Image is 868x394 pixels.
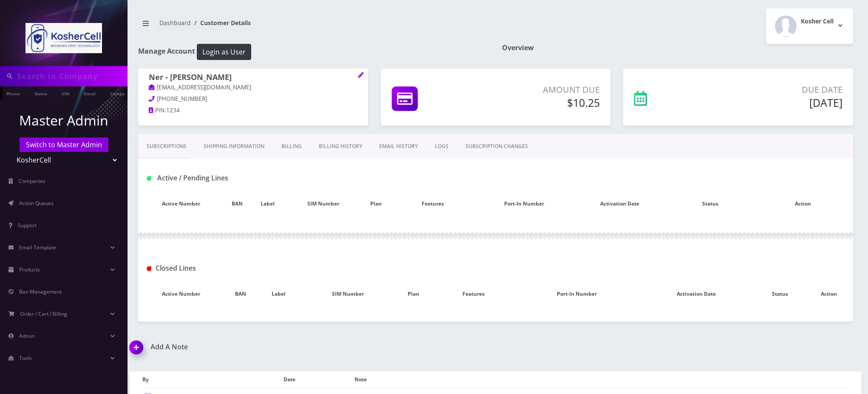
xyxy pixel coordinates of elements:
h1: Active / Pending Lines [147,174,371,182]
th: Active Number [138,191,224,216]
p: Due Date [708,83,842,96]
span: Tools [19,354,32,362]
button: Login as User [197,44,251,60]
th: Action [753,191,853,216]
a: Login as User [195,46,251,56]
th: Note [355,371,849,388]
h1: Overview [502,44,853,52]
th: Port-In Number [516,282,637,306]
a: Add A Note [130,343,489,351]
a: LOGS [426,134,457,159]
h5: [DATE] [708,96,842,109]
span: Action Queues [19,200,54,207]
th: Date [284,371,354,388]
span: Support [18,222,37,229]
img: Closed Lines [147,266,151,271]
th: Plan [362,191,390,216]
li: Customer Details [191,18,251,27]
th: Action [804,282,853,306]
a: Shipping Information [195,134,273,159]
th: Activation Date [637,282,755,306]
h1: Closed Lines [147,264,371,272]
h5: $10.25 [484,96,600,109]
a: Dashboard [159,19,191,27]
th: Status [667,191,753,216]
h1: Manage Account [138,44,489,60]
p: Amount Due [484,83,600,96]
th: Status [755,282,804,306]
th: SIM Number [300,282,396,306]
span: Email Template [19,244,56,251]
a: [EMAIL_ADDRESS][DOMAIN_NAME] [149,83,251,92]
th: Features [390,191,476,216]
a: Company [106,86,134,100]
h1: Ner - [PERSON_NAME] [149,73,357,83]
span: Products [19,266,40,273]
span: [PHONE_NUMBER] [157,95,207,103]
th: SIM Number [285,191,362,216]
th: Activation Date [573,191,667,216]
img: Active / Pending Lines [147,176,151,181]
a: SUBSCRIPTION CHANGES [457,134,536,159]
th: Features [431,282,516,306]
th: Label [251,191,285,216]
input: Search in Company [17,68,125,84]
a: Phone [2,86,24,100]
th: Plan [396,282,431,306]
a: Billing [273,134,310,159]
span: 1234 [166,106,180,114]
button: Kosher Cell [766,9,853,44]
h2: Kosher Cell [801,18,834,25]
span: Companies [19,177,45,185]
th: Label [257,282,300,306]
a: Name [30,86,51,100]
nav: breadcrumb [138,14,489,38]
a: PIN: [149,106,166,115]
th: Active Number [138,282,224,306]
span: Ban Management [19,288,62,295]
th: BAN [224,282,258,306]
a: SIM [57,86,74,100]
span: Order / Cart / Billing [20,310,67,317]
th: Port-In Number [476,191,573,216]
a: Subscriptions [138,134,195,159]
span: Admin [19,332,34,340]
a: Email [79,86,100,100]
th: By [142,371,284,388]
a: Switch to Master Admin [20,137,108,152]
a: Billing History [310,134,371,159]
a: EMAIL HISTORY [371,134,426,159]
th: BAN [224,191,251,216]
img: KosherCell [26,23,102,53]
